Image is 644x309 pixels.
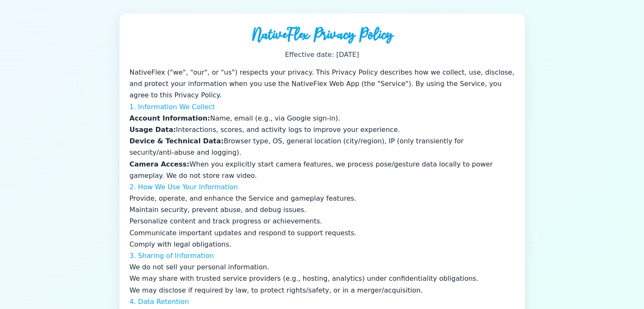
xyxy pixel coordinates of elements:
li: Name, email (e.g., via Google sign‑in). [130,113,515,124]
li: Personalize content and track progress or achievements. [130,215,515,227]
p: Effective date: [DATE] [130,50,515,60]
li: Provide, operate, and enhance the Service and gameplay features. [130,193,515,204]
li: Maintain security, prevent abuse, and debug issues. [130,204,515,215]
strong: Account Information: [130,114,210,122]
li: When you explicitly start camera features, we process pose/gesture data locally to power gameplay... [130,159,515,181]
li: We may share with trusted service providers (e.g., hosting, analytics) under confidentiality obli... [130,273,515,284]
li: Communicate important updates and respond to support requests. [130,227,515,239]
li: Browser type, OS, general location (city/region), IP (only transiently for security/anti‑abuse an... [130,135,515,158]
h2: 4. Data Retention [130,296,515,307]
h1: NativeFlex Privacy Policy [130,24,515,46]
h2: 1. Information We Collect [130,101,515,113]
h2: 3. Sharing of Information [130,250,515,261]
strong: Device & Technical Data: [130,137,224,145]
li: We do not sell your personal information. [130,261,515,273]
strong: Camera Access: [130,160,190,168]
li: We may disclose if required by law, to protect rights/safety, or in a merger/acquisition. [130,285,515,296]
p: NativeFlex ("we", "our", or "us") respects your privacy. This Privacy Policy describes how we col... [130,67,515,101]
li: Interactions, scores, and activity logs to improve your experience. [130,124,515,135]
strong: Usage Data: [130,126,176,134]
h2: 2. How We Use Your Information [130,181,515,193]
li: Comply with legal obligations. [130,239,515,250]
